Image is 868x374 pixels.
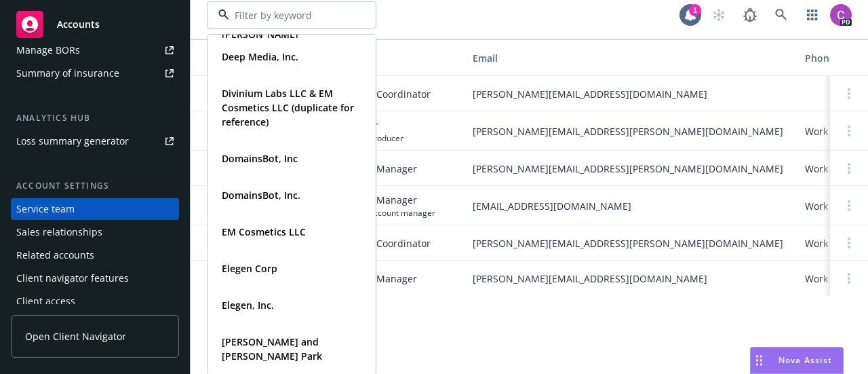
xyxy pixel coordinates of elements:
a: Start snowing [705,1,732,29]
a: Manage BORs [11,39,179,61]
span: [PERSON_NAME][EMAIL_ADDRESS][DOMAIN_NAME] [473,272,783,286]
button: Nova Assist [750,347,844,374]
span: [PERSON_NAME][EMAIL_ADDRESS][PERSON_NAME][DOMAIN_NAME] [473,162,783,176]
a: Sales relationships [11,221,179,243]
div: Loss summary generator [16,130,129,152]
strong: Elegen Corp [222,262,277,275]
span: [PERSON_NAME][EMAIL_ADDRESS][DOMAIN_NAME] [473,87,783,101]
span: [EMAIL_ADDRESS][DOMAIN_NAME] [473,199,783,213]
strong: DomainsBot, Inc. [222,189,300,202]
span: [PERSON_NAME][EMAIL_ADDRESS][PERSON_NAME][DOMAIN_NAME] [473,236,783,250]
strong: DomainsBot, Inc [222,152,298,165]
div: Sales relationships [16,221,102,243]
a: Search [768,1,795,29]
span: Account Coordinator [337,236,431,250]
div: Client navigator features [16,267,129,289]
span: Account Manager [337,162,417,176]
div: Service team [16,198,75,220]
a: Summary of insurance [11,62,179,84]
span: [PERSON_NAME][EMAIL_ADDRESS][PERSON_NAME][DOMAIN_NAME] [473,124,783,138]
span: Account Manager [337,272,417,286]
div: Role [337,51,451,65]
div: Analytics hub [11,111,179,125]
strong: Elegen, Inc. [222,299,274,312]
span: Nova Assist [778,354,832,366]
a: Client navigator features [11,267,179,289]
span: Open Client Navigator [25,329,126,343]
a: Switch app [799,1,826,29]
span: Account Coordinator [337,87,431,101]
a: Loss summary generator [11,130,179,152]
span: Accounts [57,19,100,30]
a: Report a Bug [736,1,764,29]
span: Account Manager [337,193,435,207]
div: Summary of insurance [16,62,119,84]
img: photo [830,4,852,26]
a: Related accounts [11,244,179,266]
a: Client access [11,291,179,312]
a: Service team [11,198,179,220]
div: Manage BORs [16,39,80,61]
div: Email [473,51,783,65]
strong: Deep Media, Inc. [222,50,298,63]
a: Accounts [11,5,179,43]
div: Client access [16,291,75,312]
strong: [PERSON_NAME] and [PERSON_NAME] Park [222,335,322,362]
input: Filter by keyword [229,8,349,22]
strong: Divinium Labs LLC & EM Cosmetics LLC (duplicate for reference) [222,87,354,128]
div: Drag to move [751,348,768,373]
div: Account settings [11,179,179,193]
div: Related accounts [16,244,94,266]
div: 1 [689,4,701,16]
span: Primary account manager [337,207,435,219]
strong: EM Cosmetics LLC [222,225,306,238]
